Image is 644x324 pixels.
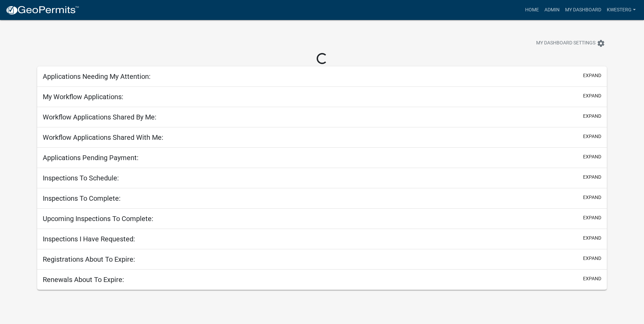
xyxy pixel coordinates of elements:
[43,255,135,263] h5: Registrations About To Expire:
[43,194,121,202] h5: Inspections To Complete:
[583,72,601,79] button: expand
[583,234,601,242] button: expand
[522,3,542,17] a: Home
[597,39,605,48] i: settings
[583,194,601,201] button: expand
[583,92,601,100] button: expand
[43,174,119,182] h5: Inspections To Schedule:
[43,113,156,121] h5: Workflow Applications Shared By Me:
[43,133,163,142] h5: Workflow Applications Shared With Me:
[583,133,601,140] button: expand
[583,275,601,282] button: expand
[43,154,139,162] h5: Applications Pending Payment:
[43,72,151,81] h5: Applications Needing My Attention:
[562,3,604,17] a: My Dashboard
[583,174,601,181] button: expand
[531,36,611,50] button: My Dashboard Settingssettings
[583,214,601,221] button: expand
[583,153,601,160] button: expand
[583,113,601,120] button: expand
[583,255,601,262] button: expand
[43,275,124,284] h5: Renewals About To Expire:
[536,39,595,48] span: My Dashboard Settings
[604,3,638,17] a: kwesterg
[43,215,153,223] h5: Upcoming Inspections To Complete:
[542,3,562,17] a: Admin
[43,93,123,101] h5: My Workflow Applications:
[43,235,135,243] h5: Inspections I Have Requested:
